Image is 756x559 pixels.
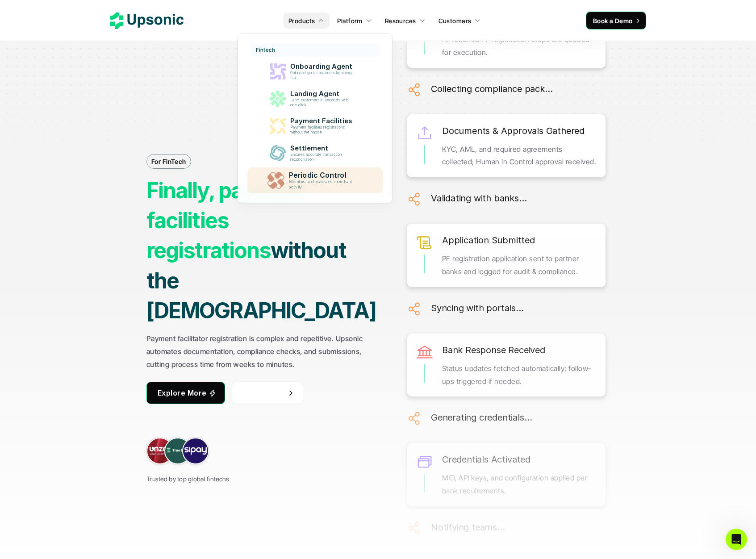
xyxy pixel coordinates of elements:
[290,117,356,125] p: Payment Facilities
[151,157,186,166] p: For FinTech
[442,233,535,248] h6: Application Submitted
[158,388,207,397] span: Explore More
[442,452,530,467] h6: Credentials Activated
[251,59,380,84] a: Onboarding AgentOnboard your customers lightning fast
[431,300,524,316] h6: Syncing with portals…
[290,152,355,162] p: Ensures accurate transaction reconciliation
[146,177,309,263] strong: Finally, payment facilities registrations
[290,90,356,98] p: Landing Agent
[283,13,330,29] a: Products
[442,471,597,497] p: MID, API keys, and configuration applied per bank requirements.
[251,141,380,166] a: SettlementEnsures accurate transaction reconciliation
[290,71,355,80] p: Onboard your customers lightning fast
[290,98,355,108] p: Land customers in seconds with one click
[442,33,597,59] p: All required PF registration steps are queued for execution.
[289,171,358,179] p: Periodic Control
[593,17,633,25] span: Book a Demo
[242,388,284,397] span: Book Demo
[431,191,527,206] h6: Validating with banks…
[146,473,229,484] p: Trusted by top global fintechs
[431,520,505,535] h6: Notifying teams…
[442,362,597,388] p: Status updates fetched automatically; follow-ups triggered if needed.
[442,342,545,358] h6: Bank Response Received
[442,123,585,138] h6: Documents & Approvals Gathered
[290,63,356,71] p: Onboarding Agent
[146,237,376,323] strong: without the [DEMOGRAPHIC_DATA]
[231,382,303,404] a: Book Demo
[290,144,356,152] p: Settlement
[431,81,553,96] h6: Collecting compliance pack…
[288,16,315,25] p: Products
[442,252,597,278] p: PF registration application sent to partner banks and logged for audit & compliance.
[251,113,380,138] a: Payment FacilitiesPayment facilities registrations without the hassle
[442,143,597,169] p: KYC, AML, and required agreements collected; Human in Control approval received.
[439,16,472,25] p: Customers
[251,86,380,111] a: Landing AgentLand customers in seconds with one click
[146,382,225,404] a: Explore More
[146,334,365,369] strong: Payment facilitator registration is complex and repetitive. Upsonic automates documentation, comp...
[385,16,416,25] p: Resources
[431,410,532,425] h6: Generating credentials…
[290,125,355,135] p: Payment facilities registrations without the hassle
[247,167,383,194] a: Periodic ControlMonitors and validates merchant activity
[289,179,357,190] p: Monitors and validates merchant activity
[726,529,747,550] iframe: Intercom live chat
[256,47,275,53] p: Fintech
[337,16,362,25] p: Platform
